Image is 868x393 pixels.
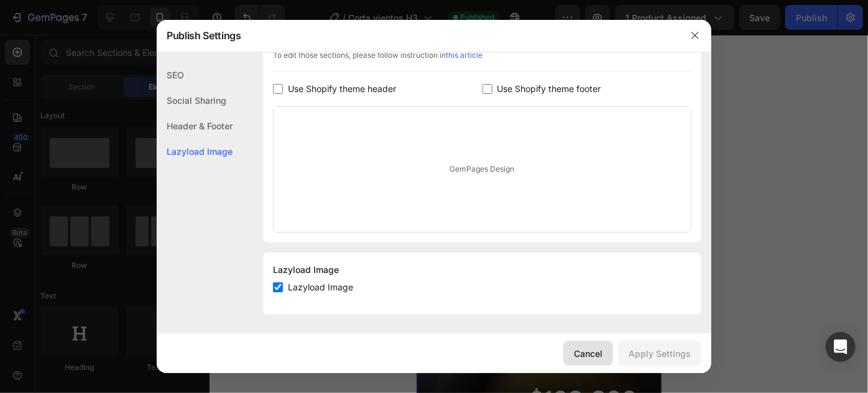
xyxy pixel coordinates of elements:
div: To edit those sections, please follow instruction in [273,50,691,72]
p: ÚLTIMAS UNIDADES‼️ [83,24,173,38]
div: Image [2,46,29,57]
div: Open Intercom Messenger [826,332,856,362]
a: this article [446,50,482,60]
span: Use Shopify theme header [288,81,396,96]
div: Cancel [574,347,603,360]
button: Cancel [563,341,613,366]
div: Social Sharing [157,88,233,113]
span: Use Shopify theme footer [497,81,601,96]
div: SEO [157,62,233,88]
div: Header & Footer [157,113,233,139]
p: PAGO AL RECIBIR 🎁 [185,23,268,37]
p: ENVIO GRATIS 🚚 [2,24,72,38]
div: Lazyload Image [273,262,691,277]
span: Lazyload Image [288,280,353,295]
div: GemPages Design [274,107,691,232]
div: Apply Settings [629,347,691,360]
button: Apply Settings [618,341,701,366]
div: Publish Settings [157,19,679,52]
div: Lazyload Image [157,139,233,164]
